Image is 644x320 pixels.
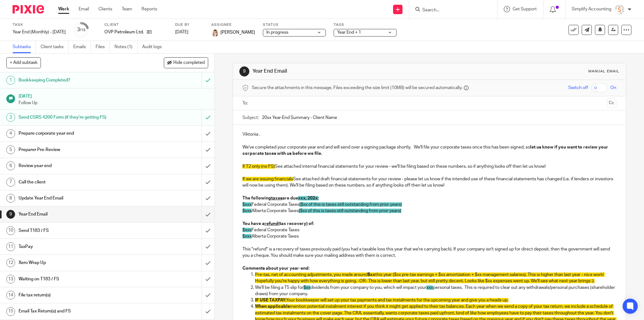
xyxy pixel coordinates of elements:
span: ($xx of this is taxes still outstanding from prior years) [299,209,401,213]
div: 15 [6,307,15,316]
h1: Xero Wrap Up [19,258,136,267]
label: Tags [334,22,397,27]
div: 9 [6,210,15,219]
h1: Year End Email [19,210,136,219]
h1: Year End Email [253,68,443,75]
div: 4 [6,129,15,138]
span: $xx [368,272,375,277]
img: Screenshot%202023-11-29%20141159.png [614,4,625,14]
div: 8 [6,194,15,203]
a: Files [96,41,110,53]
a: Reports [142,6,157,12]
span: $xxx [242,234,252,239]
a: Team [122,6,132,12]
span: [DATE] [175,30,188,34]
a: Clients [98,6,112,12]
h1: [DATE] [19,92,208,99]
div: 10 [6,226,15,235]
a: Notes (1) [114,41,137,53]
p: OVP Petroleum Ltd. [104,29,144,35]
span: Get Support [513,7,537,11]
label: Client [104,22,167,27]
span: $xxx [242,202,252,207]
u: taxes [271,196,282,200]
label: Assignee [211,22,255,27]
h1: Email Tax Return(s) and FS [19,306,136,316]
input: Search [422,8,478,13]
strong: The following are due [242,196,319,200]
p: Follow Up [19,100,208,106]
span: Secure the attachments in this message. Files exceeding the size limit (10MB) will be secured aut... [252,85,462,91]
div: 9 [239,66,249,76]
h1: Send CSRS 4200 Form (if they're getting FS) [19,113,136,122]
label: Due by [175,22,203,27]
p: Federal Corporate Taxes [242,227,617,233]
h1: TaxPay [19,242,136,251]
strong: You have a (tax recovery) of: [242,222,314,226]
h1: Review year end [19,161,136,171]
a: Client tasks [41,41,69,53]
div: 13 [6,275,15,284]
span: When applicable [255,304,290,309]
div: Year End (Monthly) - [DATE] [13,29,66,35]
div: 7 [6,178,15,187]
a: Email [79,6,89,12]
span: Year End + 1 [337,30,361,35]
div: 3 [77,26,86,33]
div: 14 [6,291,15,300]
h1: Waiting on T183 / FS [19,274,136,284]
label: Task [13,22,66,27]
small: /15 [80,28,86,32]
div: 3 [6,113,15,122]
span: $xxx [242,228,252,232]
a: Audit logs [142,41,166,53]
div: 12 [6,258,15,267]
label: Subject: [242,115,259,121]
a: Subtasks [13,41,36,53]
div: Year End (Monthly) - July 2025 [13,29,66,35]
a: Emails [73,41,91,53]
label: Status [263,22,326,27]
p: Viktoriia , [242,131,617,138]
h1: Preparer Pre-Review [19,145,136,154]
span: ($xx of this is taxes still outstanding from prior years) [299,202,402,207]
div: 6 [6,161,15,170]
span: If T2 only (no FS) [242,164,275,169]
span: $xx [303,285,310,290]
span: xxx, 202x: [298,196,319,200]
span: If we are issuing financials [242,177,293,181]
h1: Call the client [19,177,136,187]
span: this year ($xx pre-tax earnings + $xx amortization + $xx management salaries). This is higher tha... [255,272,605,283]
u: refund [264,222,278,226]
p: Alberta Corporate Taxes [242,208,617,214]
p: Alberta Corporate Taxes [242,233,617,239]
img: Pixie [13,5,44,14]
p: Simplify Accounting [572,6,611,12]
div: 1 [6,76,15,85]
div: 5 [6,145,15,154]
span: xxx [426,285,433,290]
p: See attached internal financial statements for your review - we'll be filing based on these numbe... [242,157,617,170]
span: Switch off [568,85,588,91]
h1: Send T183 / FS [19,226,136,235]
button: Cc [607,98,616,108]
span: [PERSON_NAME] [220,29,255,36]
span: In progress [266,30,288,35]
button: + Add subtask [6,57,41,68]
p: See attached draft financial statements for your review - please let us know if the intended use ... [242,176,617,189]
p: We've completed your corporate year end and will send over a signing package shortly. We'll file ... [242,144,617,157]
img: Tayler%20Headshot%20Compressed%20Resized%202.jpg [211,29,219,36]
h1: Update Year End Email [19,194,136,203]
span: IF USE TAXPAY: [255,298,286,302]
strong: Comments about your year-end: [242,266,309,271]
span: On [610,85,616,91]
span: $xxx [242,209,252,213]
label: To: [242,100,249,106]
span: Your bookkeeper will set up your tax payments and tax instalments for the upcoming year and give ... [286,298,508,302]
p: This "refund" is a recovery of taxes previously paid (you had a taxable loss this year that we're... [242,246,617,259]
span: Pre-tax, net of accounting adjustments, you made around [255,272,368,277]
div: Manual email [588,69,619,74]
p: We'll be filing a T5 slip for dividends from your company to you, which will impact your personal... [255,284,617,297]
h1: Bookkeeping Completed? [19,76,136,85]
h1: File tax return(s) [19,290,136,300]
